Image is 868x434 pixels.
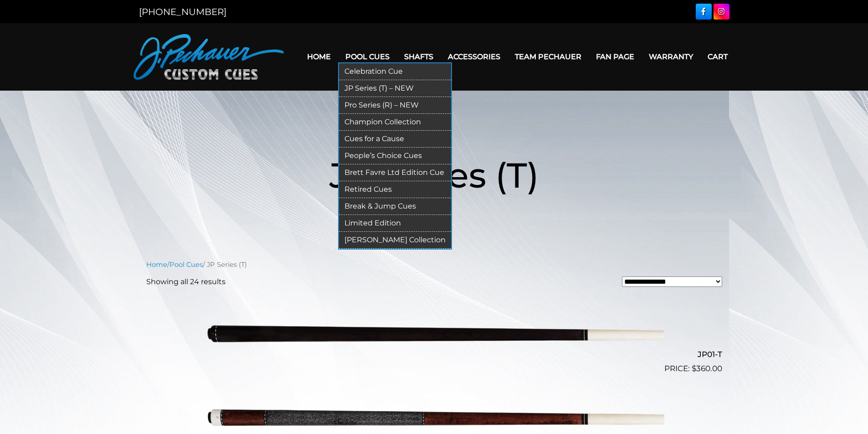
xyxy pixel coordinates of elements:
[146,295,722,375] a: JP01-T $360.00
[329,154,539,196] span: JP Series (T)
[338,45,397,68] a: Pool Cues
[146,260,722,270] nav: Breadcrumb
[146,276,226,287] p: Showing all 24 results
[139,6,226,17] a: [PHONE_NUMBER]
[339,198,451,215] a: Break & Jump Cues
[397,45,441,68] a: Shafts
[339,232,451,249] a: [PERSON_NAME] Collection
[589,45,642,68] a: Fan Page
[339,164,451,181] a: Brett Favre Ltd Edition Cue
[622,276,722,287] select: Shop order
[300,45,338,68] a: Home
[339,80,451,97] a: JP Series (T) – NEW
[339,215,451,232] a: Limited Edition
[339,131,451,148] a: Cues for a Cause
[692,364,696,373] span: $
[204,295,664,371] img: JP01-T
[169,260,203,269] a: Pool Cues
[339,114,451,131] a: Champion Collection
[700,45,735,68] a: Cart
[134,34,284,80] img: Pechauer Custom Cues
[441,45,508,68] a: Accessories
[508,45,589,68] a: Team Pechauer
[339,97,451,114] a: Pro Series (R) – NEW
[146,346,722,363] h2: JP01-T
[339,63,451,80] a: Celebration Cue
[692,364,722,373] bdi: 360.00
[339,181,451,198] a: Retired Cues
[642,45,700,68] a: Warranty
[339,148,451,164] a: People’s Choice Cues
[146,260,167,269] a: Home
